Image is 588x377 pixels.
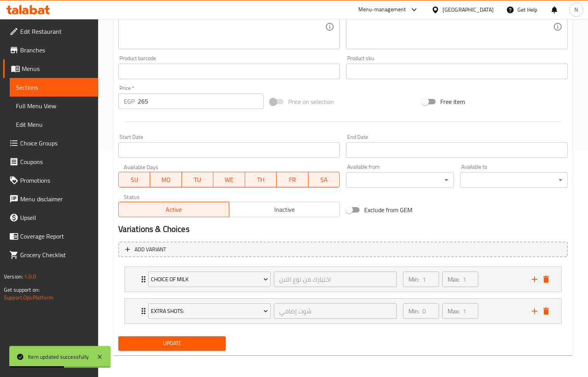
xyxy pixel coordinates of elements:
span: Menus [22,64,92,73]
span: SU [122,174,147,185]
button: MO [150,172,182,187]
div: Menu-management [358,5,406,14]
span: Version: [4,272,23,282]
button: Inactive [229,202,340,217]
a: Grocery Checklist [3,246,98,264]
span: Inactive [232,204,337,215]
span: 1.0.0 [24,272,36,282]
button: Add variant [118,242,568,258]
button: add [529,305,540,317]
span: Menu disclaimer [20,194,92,204]
span: Add variant [135,245,166,254]
input: Please enter product barcode [118,64,340,79]
a: Coverage Report [3,227,98,246]
span: Exclude from GEM [364,205,412,214]
div: Expand [125,299,561,323]
span: Full Menu View [16,101,92,111]
button: SU [118,172,150,187]
a: Menus [3,59,98,78]
button: add [529,273,540,285]
div: Expand [125,267,561,292]
a: Choice Groups [3,134,98,152]
a: Full Menu View [10,97,98,115]
span: N [574,5,578,14]
span: MO [153,174,179,185]
button: TU [182,172,214,187]
a: Edit Restaurant [3,22,98,41]
a: Menu disclaimer [3,190,98,208]
span: Edit Menu [16,120,92,129]
li: Expand [118,263,568,295]
span: Coupons [20,157,92,166]
button: WE [213,172,245,187]
a: Upsell [3,208,98,227]
button: FR [277,172,308,187]
span: WE [216,174,242,185]
p: EGP [124,97,135,106]
a: Support.OpsPlatform [4,292,53,303]
a: Sections [10,78,98,97]
button: Extra Shots: [148,303,271,319]
span: Branches [20,45,92,55]
button: Active [118,202,229,217]
span: Extra Shots: [151,306,268,316]
div: ​ [346,172,454,188]
a: Coupons [3,152,98,171]
button: SA [308,172,340,187]
button: delete [540,273,552,285]
span: Grocery Checklist [20,250,92,259]
span: Edit Restaurant [20,27,92,36]
span: Price on selection [288,97,334,106]
span: Choice Groups [20,138,92,148]
span: Update [125,339,220,348]
a: Branches [3,41,98,59]
p: Max: [448,275,460,284]
span: SA [311,174,337,185]
span: Sections [16,83,92,92]
div: ​ [460,172,568,188]
span: TH [248,174,274,185]
h2: Variations & Choices [118,223,568,235]
span: Upsell [20,213,92,222]
span: Choice of Milk [151,275,268,284]
div: [GEOGRAPHIC_DATA] [443,5,494,14]
button: TH [245,172,277,187]
a: Promotions [3,171,98,190]
input: Please enter price [138,93,264,109]
span: Promotions [20,176,92,185]
a: Edit Menu [10,115,98,134]
button: Choice of Milk [148,272,271,287]
button: Update [118,336,226,351]
button: delete [540,305,552,317]
p: Min: [408,306,419,316]
span: Free item [440,97,465,106]
div: Item updated successfully [28,353,89,361]
p: Max: [448,306,460,316]
li: Expand [118,295,568,327]
input: Please enter product sku [346,64,568,79]
span: Active [122,204,226,215]
p: Min: [408,275,419,284]
span: Coverage Report [20,232,92,241]
span: FR [280,174,305,185]
span: TU [185,174,211,185]
span: Get support on: [4,285,40,295]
